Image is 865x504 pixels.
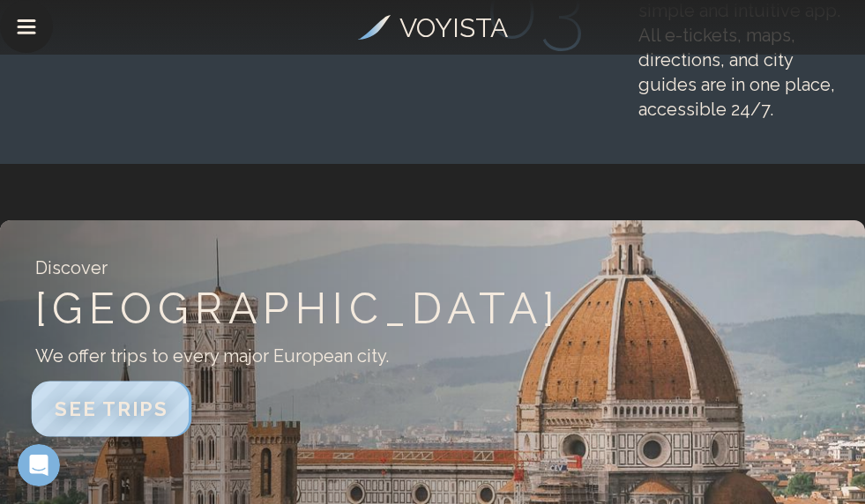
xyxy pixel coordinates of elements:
[358,15,391,40] img: Voyista Logo
[18,444,60,486] iframe: Intercom live chat
[399,8,508,48] h3: VOYISTA
[35,287,830,330] p: [GEOGRAPHIC_DATA]
[35,256,830,280] p: Discover
[35,344,830,368] p: We offer trips to every major European city.
[32,382,192,437] button: SEE TRIPS
[4,6,48,50] button: Drawer Menu
[55,397,168,420] span: SEE TRIPS
[358,8,508,48] a: VOYISTA
[35,403,188,419] a: SEE TRIPS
